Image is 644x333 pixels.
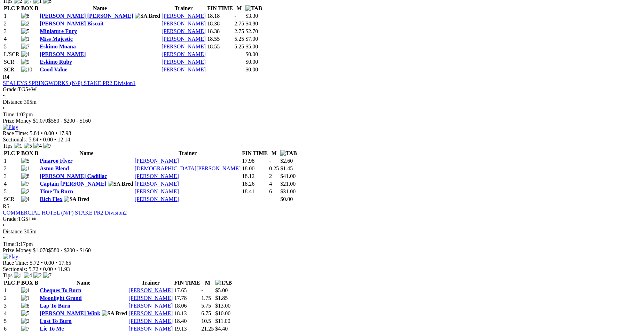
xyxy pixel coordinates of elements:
[174,279,200,286] th: FIN TIME
[21,303,30,309] img: 8
[207,5,233,12] th: FIN TIME
[162,36,206,42] a: [PERSON_NAME]
[4,5,15,11] span: PLC
[3,130,28,136] span: Race Time:
[40,13,133,19] a: [PERSON_NAME] [PERSON_NAME]
[245,67,258,72] span: $0.00
[3,216,18,222] span: Grade:
[21,5,33,11] span: BOX
[207,43,233,50] td: 18.55
[162,51,206,57] a: [PERSON_NAME]
[16,5,20,11] span: P
[40,36,73,42] a: Miss Majestic
[3,86,18,92] span: Grade:
[40,44,76,49] a: Eskimo Moana
[3,74,9,80] span: R4
[3,118,641,124] div: Prize Money $1,070
[21,188,30,195] img: 2
[3,260,28,266] span: Race Time:
[3,254,18,260] img: Play
[269,158,271,164] text: -
[135,181,179,187] a: [PERSON_NAME]
[33,143,42,149] img: 4
[44,260,54,266] span: 0.00
[40,196,62,202] a: Rich Flex
[40,310,100,316] a: [PERSON_NAME] Wink
[3,86,641,93] div: TG5+W
[40,295,81,301] a: Moonlight Grand
[21,67,32,73] img: 10
[30,260,39,266] span: 5.72
[57,137,70,142] span: 12.14
[41,130,43,136] span: •
[21,165,30,172] img: 1
[201,303,211,309] text: 5.75
[3,99,24,105] span: Distance:
[3,99,641,105] div: 305m
[3,124,18,130] img: Play
[3,111,16,117] span: Time:
[3,173,20,180] td: 3
[245,44,258,49] span: $5.00
[40,165,69,171] a: Aston Blend
[30,130,39,136] span: 5.84
[40,266,42,272] span: •
[16,280,20,286] span: P
[245,13,258,19] span: $3.30
[162,44,206,49] a: [PERSON_NAME]
[128,303,173,309] a: [PERSON_NAME]
[269,150,279,157] th: M
[54,137,56,142] span: •
[215,326,228,332] span: $4.40
[21,181,30,187] img: 7
[3,80,135,86] a: SEALEYS SPRINGWORKS (N/P) STAKE PR2 Division1
[3,318,20,325] td: 5
[245,36,258,42] span: $7.00
[128,279,173,286] th: Trainer
[174,325,200,332] td: 19.13
[207,20,233,27] td: 18.38
[40,28,77,34] a: Miniature Fury
[33,272,42,279] img: 2
[40,158,72,164] a: Pinaroo Flyer
[201,310,211,316] text: 6.75
[3,216,641,222] div: TG5+W
[174,310,200,317] td: 18.13
[207,13,233,20] td: 18.18
[162,21,206,26] a: [PERSON_NAME]
[161,5,206,12] th: Trainer
[29,137,38,142] span: 5.84
[34,5,38,11] span: B
[242,165,268,172] td: 18.00
[57,266,70,272] span: 11.93
[21,21,30,27] img: 2
[174,302,200,309] td: 18.06
[242,188,268,195] td: 18.41
[24,143,32,149] img: 5
[245,28,258,34] span: $2.70
[215,295,228,301] span: $1.85
[43,137,53,142] span: 0.00
[39,5,160,12] th: Name
[21,28,30,34] img: 5
[135,173,179,179] a: [PERSON_NAME]
[242,157,268,164] td: 17.98
[201,295,211,301] text: 1.75
[59,260,71,266] span: 17.65
[40,287,81,293] a: Cheques To Burn
[174,318,200,325] td: 18.40
[4,150,15,156] span: PLC
[14,272,22,279] img: 1
[128,287,173,293] a: [PERSON_NAME]
[280,196,293,202] span: $0.00
[4,280,15,286] span: PLC
[3,295,20,302] td: 2
[43,143,52,149] img: 7
[135,158,179,164] a: [PERSON_NAME]
[201,287,203,293] text: -
[3,272,13,278] span: Tips
[174,287,200,294] td: 17.65
[3,20,20,27] td: 2
[21,36,30,42] img: 1
[3,222,5,228] span: •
